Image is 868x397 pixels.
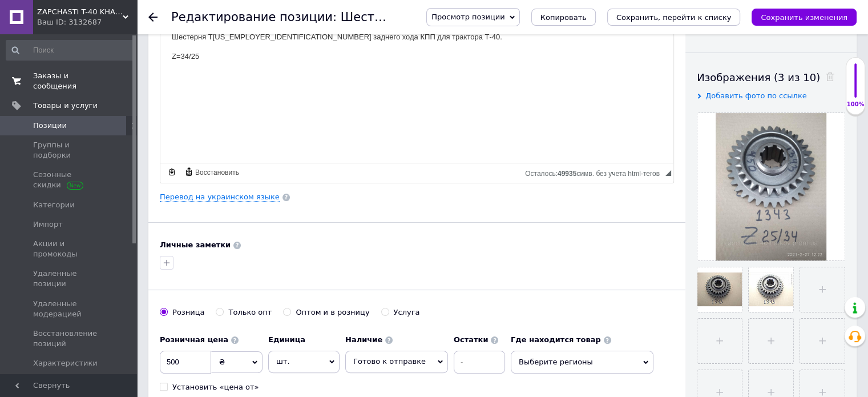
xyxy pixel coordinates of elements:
input: Поиск [6,40,135,61]
span: Заказы и сообщения [33,71,106,91]
a: Перевод на украинском языке [160,193,280,202]
button: Копировать [531,9,596,26]
span: Восстановление позиций [33,328,106,349]
a: Восстановить [183,166,241,178]
div: Розница [172,307,204,318]
b: Остатки [454,335,488,344]
iframe: Визуальный текстовый редактор, 53739348-568E-42F9-8CC5-FA887F55ABC3 [160,20,673,163]
span: Просмотр позиции [431,13,504,21]
div: Вернуться назад [148,13,158,22]
span: Добавить фото по ссылке [705,91,807,100]
span: Товары и услуги [33,101,98,111]
a: Сделать резервную копию сейчас [165,166,178,178]
span: Удаленные позиции [33,268,106,289]
div: 100% [846,101,865,109]
span: Группы и подборки [33,140,106,161]
span: ZAPCHASTI T-40 KHARKIV UA [37,7,123,17]
div: Подсчет символов [525,167,665,178]
b: Где находится товар [511,335,601,344]
span: Восстановить [193,168,239,178]
div: Оптом и в розницу [296,307,369,318]
b: Личные заметки [160,240,231,249]
span: ₴ [219,358,225,366]
button: Сохранить изменения [752,9,857,26]
div: Установить «цена от» [172,382,259,392]
b: Единица [268,335,305,344]
b: Наличие [345,335,382,344]
span: Категории [33,200,75,210]
div: Только опт [228,307,272,318]
span: Удаленные модерацией [33,299,106,319]
span: Акции и промокоды [33,239,106,259]
h1: Редактирование позиции: Шестерня Т25-1701343 заднего хода Т-40 [171,10,789,24]
span: Импорт [33,219,63,230]
div: Изображения (3 из 10) [697,70,845,85]
span: Перетащите для изменения размера [665,170,671,176]
b: Розничная цена [160,335,228,344]
span: Позиции [33,121,67,131]
input: - [454,351,505,374]
i: Сохранить изменения [761,13,847,22]
span: Готово к отправке [353,357,426,366]
span: шт. [268,351,340,372]
span: Характеристики [33,358,98,368]
span: Выберите регионы [511,351,653,374]
div: Ваш ID: 3132687 [37,17,137,27]
span: Сезонные скидки [33,170,106,190]
span: Копировать [540,13,587,22]
span: 49935 [558,170,576,178]
input: 0 [160,351,211,374]
button: Сохранить, перейти к списку [607,9,741,26]
i: Сохранить, перейти к списку [616,13,732,22]
div: 100% Качество заполнения [846,57,865,115]
div: Услуга [394,307,420,318]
